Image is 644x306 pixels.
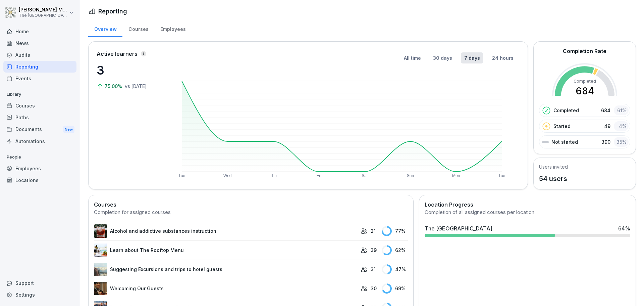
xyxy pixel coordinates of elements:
a: Employees [3,163,76,174]
a: DocumentsNew [3,123,76,136]
text: Tue [498,173,505,178]
text: Mon [452,173,460,178]
p: Library [3,89,76,100]
p: vs [DATE] [125,83,147,90]
a: Overview [88,20,122,37]
p: Started [553,123,571,130]
a: Courses [3,100,76,112]
text: Wed [223,173,231,178]
h5: Users invited [539,163,568,170]
text: Sat [362,173,368,178]
h1: Reporting [98,7,127,16]
p: People [3,152,76,163]
button: 7 days [461,52,483,63]
a: Courses [122,20,154,37]
a: Reporting [3,61,76,73]
p: Not started [551,138,578,145]
a: Events [3,73,76,84]
text: Tue [178,173,185,178]
p: 3 [97,61,164,79]
a: Audits [3,49,76,61]
p: 390 [601,138,610,145]
button: 24 hours [489,52,517,63]
p: 54 users [539,174,568,184]
div: The [GEOGRAPHIC_DATA] [425,224,492,232]
div: 69 % [382,283,408,294]
div: Support [3,277,76,289]
a: Settings [3,289,76,301]
text: Fri [317,173,321,178]
div: Completion for assigned courses [94,209,408,216]
div: 64 % [618,224,630,232]
div: Completion of all assigned courses per location [425,209,630,216]
h2: Completion Rate [563,47,606,55]
div: 35 % [614,137,629,147]
div: 61 % [614,105,629,115]
a: Locations [3,174,76,186]
img: ppo6esy7e7xl6mguq2ufqsy7.png [94,263,107,276]
p: 684 [601,107,610,114]
p: Active learners [97,50,138,58]
div: New [63,126,74,133]
p: [PERSON_NAME] Muzyka [19,7,68,13]
div: Documents [3,123,76,136]
img: xgyubozj39yeyb52iue6femj.png [94,244,107,257]
a: Suggesting Excursions and trips to hotel guests [94,263,357,276]
a: News [3,37,76,49]
p: 21 [371,227,376,234]
a: Welcoming Our Guests [94,282,357,295]
img: ip3636zsrnz7nha72321ppay.png [94,282,107,295]
p: The [GEOGRAPHIC_DATA] [19,13,68,18]
text: Thu [270,173,277,178]
h2: Courses [94,201,408,209]
div: 4 % [614,121,629,131]
a: Home [3,26,76,37]
div: 47 % [382,264,408,274]
a: Paths [3,112,76,123]
button: 30 days [430,52,455,63]
a: Automations [3,135,76,147]
text: Sun [407,173,414,178]
p: 49 [604,123,610,130]
p: 31 [371,266,376,273]
a: Learn about The Rooftop Menu [94,244,357,257]
a: Employees [154,20,192,37]
a: The [GEOGRAPHIC_DATA]64% [422,222,633,240]
p: 75.00% [105,83,123,90]
button: All time [400,52,424,63]
p: 30 [371,285,377,292]
div: 77 % [382,226,408,236]
a: Alcohol and addictive substances instruction [94,224,357,238]
h2: Location Progress [425,201,630,209]
p: Completed [553,107,579,114]
p: 39 [371,247,377,254]
img: r9f294wq4cndzvq6mzt1bbrd.png [94,224,107,238]
div: 62 % [382,245,408,255]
